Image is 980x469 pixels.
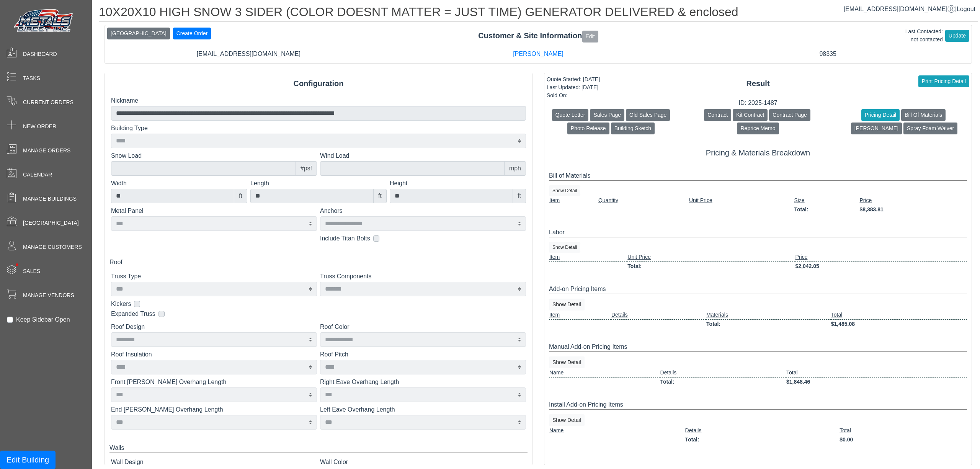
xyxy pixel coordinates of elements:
[549,426,685,435] td: Name
[844,5,975,14] div: |
[549,299,585,310] button: Show Detail
[769,109,810,121] button: Contract Page
[320,234,370,243] label: Include Titan Bolts
[611,123,655,134] button: Building Sketch
[859,196,967,205] td: Price
[844,6,955,12] a: [EMAIL_ADDRESS][DOMAIN_NAME]
[706,310,831,320] td: Materials
[105,78,532,89] div: Configuration
[549,148,967,157] h5: Pricing & Materials Breakdown
[549,196,598,205] td: Item
[105,30,972,42] div: Customer & Site Information
[733,109,768,121] button: Kit Contract
[320,272,526,281] label: Truss Components
[111,299,131,309] label: Kickers
[111,272,317,281] label: Truss Type
[549,228,967,237] div: Labor
[11,7,77,35] img: Metals Direct Inc Logo
[23,267,40,275] span: Sales
[23,123,56,131] span: New Order
[544,98,972,108] div: ID: 2025-1487
[320,322,526,332] label: Roof Color
[839,426,967,435] td: Total
[250,179,387,188] label: Length
[737,123,779,134] button: Reprice Memo
[23,195,77,203] span: Manage Buildings
[598,196,689,205] td: Quantity
[111,309,155,319] label: Expanded Truss
[861,109,900,121] button: Pricing Detail
[111,322,317,332] label: Roof Design
[901,109,946,121] button: Bill Of Materials
[504,161,526,176] div: mph
[7,252,27,277] span: •
[23,147,70,155] span: Manage Orders
[23,74,40,82] span: Tasks
[794,196,859,205] td: Size
[552,109,589,121] button: Quote Letter
[795,261,967,271] td: $2,042.05
[549,284,967,294] div: Add-on Pricing Items
[111,458,317,467] label: Wall Design
[704,109,731,121] button: Contract
[590,109,624,121] button: Sales Page
[685,426,840,435] td: Details
[390,179,526,188] label: Height
[234,189,247,203] div: ft
[320,458,526,467] label: Wall Color
[903,123,957,134] button: Spray Foam Waiver
[111,405,317,414] label: End [PERSON_NAME] Overhang Length
[706,319,831,328] td: Total:
[786,368,967,377] td: Total
[549,342,967,352] div: Manual Add-on Pricing Items
[795,253,967,262] td: Price
[320,350,526,359] label: Roof Pitch
[851,123,902,134] button: [PERSON_NAME]
[549,242,580,253] button: Show Detail
[23,98,73,106] span: Current Orders
[111,124,526,133] label: Building Type
[582,31,598,42] button: Edit
[296,161,317,176] div: #psf
[547,75,600,83] div: Quote Started: [DATE]
[957,6,975,12] span: Logout
[109,443,528,453] div: Walls
[627,261,795,271] td: Total:
[16,315,70,324] label: Keep Sidebar Open
[626,109,670,121] button: Old Sales Page
[859,205,967,214] td: $8,383.81
[23,243,82,251] span: Manage Customers
[513,189,526,203] div: ft
[567,123,609,134] button: Photo Release
[23,171,52,179] span: Calendar
[905,28,943,44] div: Last Contacted: not contacted
[111,206,317,216] label: Metal Panel
[683,49,973,59] div: 98335
[549,414,585,426] button: Show Detail
[685,435,840,444] td: Total:
[109,258,528,267] div: Roof
[627,253,795,262] td: Unit Price
[547,92,600,100] div: Sold On:
[549,171,967,181] div: Bill of Materials
[23,50,57,58] span: Dashboard
[107,28,170,39] button: [GEOGRAPHIC_DATA]
[173,28,211,39] button: Create Order
[111,377,317,387] label: Front [PERSON_NAME] Overhang Length
[111,350,317,359] label: Roof Insulation
[544,78,972,89] div: Result
[794,205,859,214] td: Total:
[373,189,387,203] div: ft
[111,151,317,160] label: Snow Load
[611,310,706,320] td: Details
[549,185,580,196] button: Show Detail
[23,219,79,227] span: [GEOGRAPHIC_DATA]
[104,49,394,59] div: [EMAIL_ADDRESS][DOMAIN_NAME]
[549,368,660,377] td: Name
[549,253,627,262] td: Item
[513,51,563,57] a: [PERSON_NAME]
[918,75,969,87] button: Print Pricing Detail
[23,291,74,299] span: Manage Vendors
[549,310,611,320] td: Item
[689,196,794,205] td: Unit Price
